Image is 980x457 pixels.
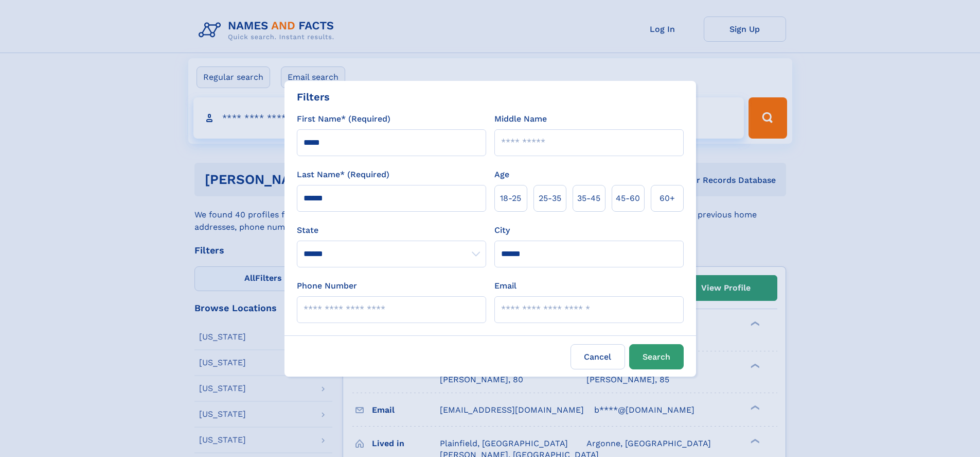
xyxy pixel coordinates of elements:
span: 18‑25 [500,192,521,205]
span: 60+ [660,192,675,205]
span: 35‑45 [577,192,600,205]
label: State [297,224,486,236]
label: Last Name* (Required) [297,168,389,181]
button: Search [629,344,684,369]
div: Filters [297,89,330,105]
span: 25‑35 [539,192,561,205]
label: Cancel [571,344,625,369]
label: Middle Name [494,113,547,125]
label: First Name* (Required) [297,113,390,125]
label: City [494,224,510,236]
span: 45‑60 [616,192,640,205]
label: Phone Number [297,280,357,292]
label: Age [494,168,509,181]
label: Email [494,280,516,292]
